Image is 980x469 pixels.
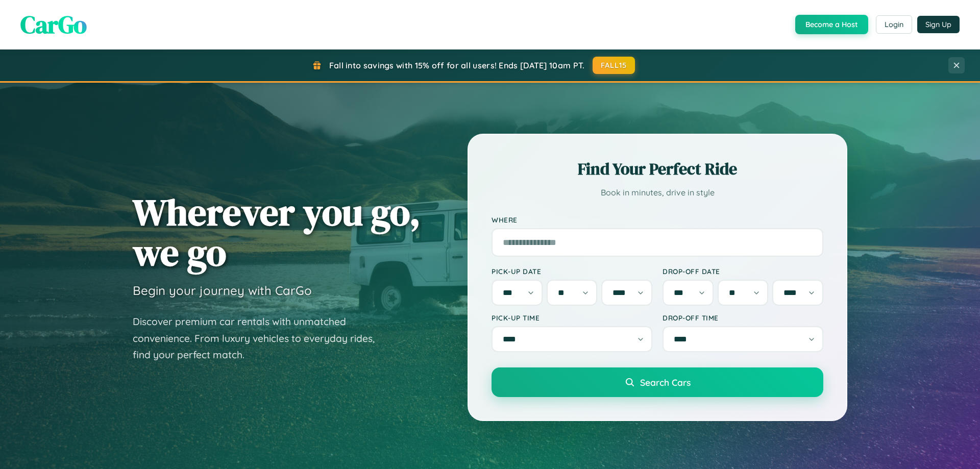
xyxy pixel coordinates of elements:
label: Drop-off Date [663,267,823,276]
label: Pick-up Date [492,267,652,276]
p: Book in minutes, drive in style [492,185,823,200]
label: Drop-off Time [663,313,823,322]
button: Become a Host [795,15,868,34]
h1: Wherever you go, we go [133,192,421,273]
button: Sign Up [917,16,960,33]
span: CarGo [20,8,87,41]
label: Pick-up Time [492,313,652,322]
button: FALL15 [593,57,635,74]
span: Search Cars [640,377,691,388]
button: Login [876,15,912,34]
h2: Find Your Perfect Ride [492,158,823,180]
label: Where [492,215,823,224]
h3: Begin your journey with CarGo [133,283,312,298]
p: Discover premium car rentals with unmatched convenience. From luxury vehicles to everyday rides, ... [133,313,388,363]
button: Search Cars [492,367,823,397]
span: Fall into savings with 15% off for all users! Ends [DATE] 10am PT. [329,60,585,70]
